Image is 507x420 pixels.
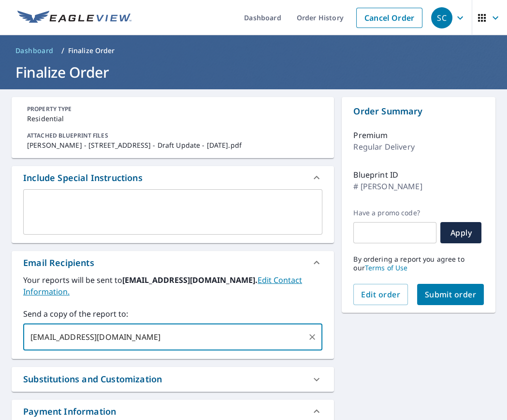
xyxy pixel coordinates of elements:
[353,255,484,272] p: By ordering a report you agree to our
[12,43,58,58] a: Dashboard
[27,113,319,124] p: Residential
[12,367,334,392] div: Substitutions and Customization
[23,274,322,297] label: Your reports will be sent to
[353,105,484,118] p: Order Summary
[361,289,400,300] span: Edit order
[353,209,436,217] label: Have a promo code?
[27,131,319,140] p: ATTACHED BLUEPRINT FILES
[23,405,116,418] div: Payment Information
[305,330,319,344] button: Clear
[23,308,322,320] label: Send a copy of the report to:
[15,46,54,56] span: Dashboard
[27,105,319,113] p: PROPERTY TYPE
[23,171,143,184] div: Include Special Instructions
[353,129,388,141] p: Premium
[353,284,408,305] button: Edit order
[353,141,414,153] p: Regular Delivery
[425,289,477,300] span: Submit order
[417,284,484,305] button: Submit order
[12,166,334,189] div: Include Special Instructions
[122,275,258,285] b: [EMAIL_ADDRESS][DOMAIN_NAME].
[448,227,474,238] span: Apply
[12,251,334,274] div: Email Recipients
[17,11,131,25] img: EV Logo
[353,169,398,181] p: Blueprint ID
[68,46,115,56] p: Finalize Order
[12,43,495,58] nav: breadcrumb
[431,7,452,28] div: SC
[353,181,422,192] p: # [PERSON_NAME]
[23,256,94,269] div: Email Recipients
[27,140,319,150] p: [PERSON_NAME] - [STREET_ADDRESS] - Draft Update - [DATE].pdf
[356,8,422,28] a: Cancel Order
[12,62,495,82] h1: Finalize Order
[61,45,64,56] li: /
[440,222,481,243] button: Apply
[23,373,162,386] div: Substitutions and Customization
[365,263,408,272] a: Terms of Use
